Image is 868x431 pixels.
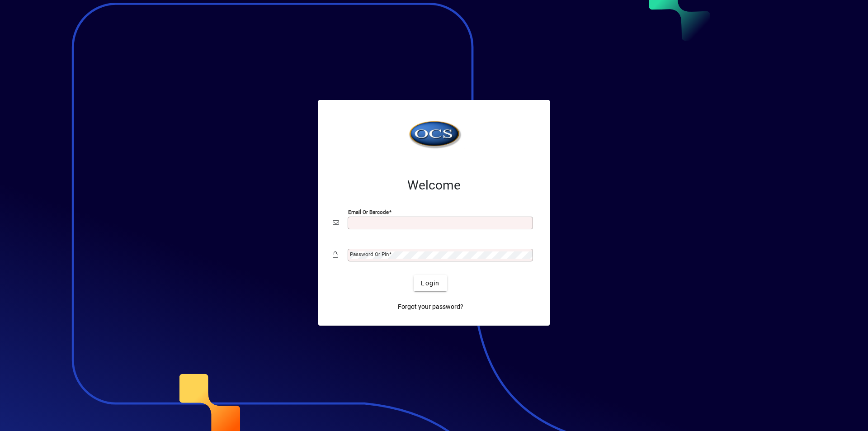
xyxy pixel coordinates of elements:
[398,302,463,312] span: Forgot your password?
[414,275,447,291] button: Login
[350,251,389,257] mat-label: Password or Pin
[333,178,535,193] h2: Welcome
[348,209,389,215] mat-label: Email or Barcode
[421,279,439,288] span: Login
[394,298,467,315] a: Forgot your password?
